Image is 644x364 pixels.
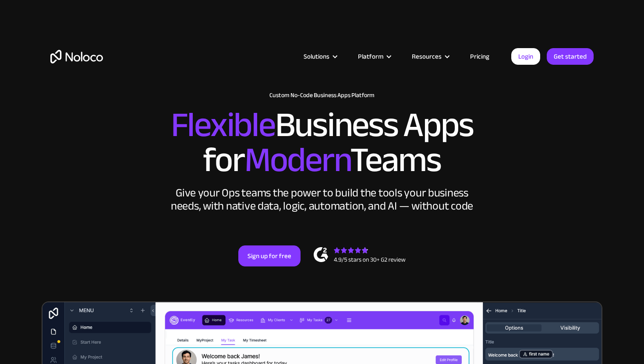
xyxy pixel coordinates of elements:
h2: Business Apps for Teams [50,108,594,178]
a: Login [511,48,540,65]
div: Solutions [304,51,329,62]
div: Resources [412,51,442,62]
span: Flexible [171,92,275,157]
a: Get started [547,48,594,65]
div: Resources [401,51,459,62]
div: Give your Ops teams the power to build the tools your business needs, with native data, logic, au... [169,186,475,213]
a: Pricing [459,51,500,62]
a: home [50,50,103,63]
div: Platform [358,51,383,62]
div: Solutions [293,51,347,62]
div: Platform [347,51,401,62]
span: Modern [244,127,350,192]
a: Sign up for free [238,245,301,266]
